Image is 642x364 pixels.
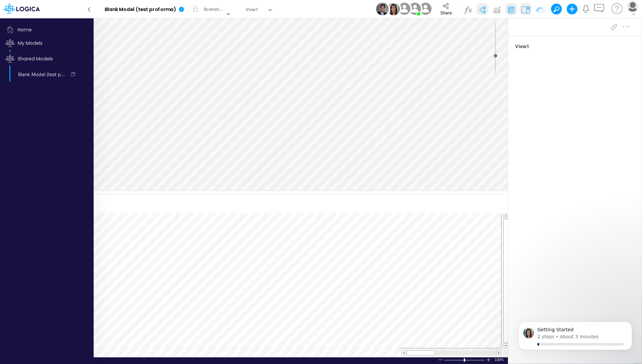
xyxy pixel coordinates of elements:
b: Blank Model (test proforma) [105,7,176,13]
img: User Image Icon [397,1,412,16]
div: Zoom In [486,357,491,362]
span: 100% [495,357,505,362]
span: Click to sort models list by update time order [3,52,93,65]
span: View1 [515,43,638,50]
a: Notifications [582,5,590,13]
img: User Image Icon [408,1,423,16]
img: User Image Icon [418,1,433,16]
img: User Image Icon [387,3,400,15]
img: User Image Icon [376,3,389,15]
div: Scenario 1 [204,6,225,14]
span: Share [440,10,452,15]
div: Zoom Out [438,357,443,362]
div: Zoom [464,358,465,362]
div: Zoom [444,357,486,362]
button: Share [435,1,458,17]
div: View1 [245,6,257,14]
input: Type a title here [6,197,362,211]
span: Home [3,23,93,36]
iframe: Intercom notifications message [508,314,642,361]
a: Blank Model (test proforma) [13,69,67,80]
div: Zoom level [495,357,505,362]
span: Click to sort models list by update time order [3,36,93,50]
